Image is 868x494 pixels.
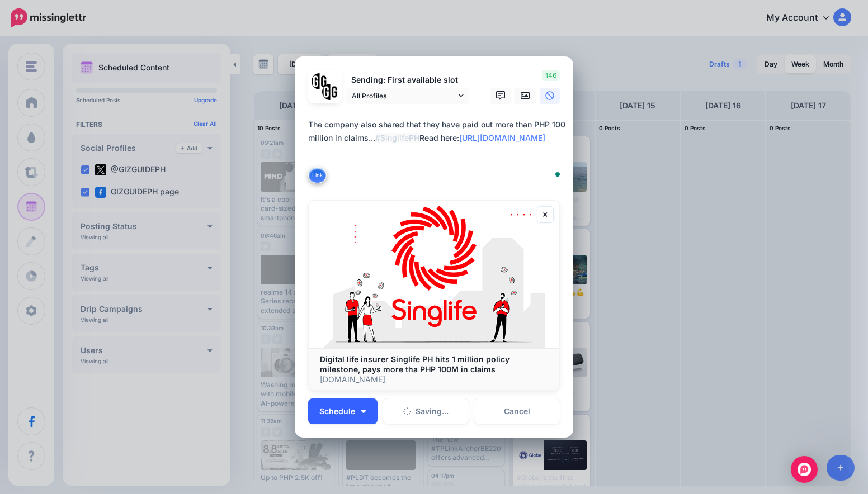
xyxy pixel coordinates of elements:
img: Digital life insurer Singlife PH hits 1 million policy milestone, pays more tha PHP 100M in claims [309,201,559,348]
div: Open Intercom Messenger [791,456,818,483]
img: arrow-down-white.png [361,410,366,413]
img: 353459792_649996473822713_4483302954317148903_n-bsa138318.png [312,73,328,89]
div: The company also shared that they have paid out more than PHP 100 million in claims... Read here: [308,118,565,145]
button: Saving... [383,398,469,424]
button: Schedule [308,398,378,424]
button: Link [308,167,327,184]
span: All Profiles [352,90,456,102]
textarea: To enrich screen reader interactions, please activate Accessibility in Grammarly extension settings [308,118,565,185]
p: [DOMAIN_NAME] [320,374,548,384]
span: 146 [542,70,560,81]
span: Schedule [319,407,355,415]
a: All Profiles [346,88,469,104]
b: Digital life insurer Singlife PH hits 1 million policy milestone, pays more tha PHP 100M in claims [320,354,510,374]
p: Sending: First available slot [346,74,469,87]
a: Cancel [474,398,560,424]
img: JT5sWCfR-79925.png [322,84,338,100]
